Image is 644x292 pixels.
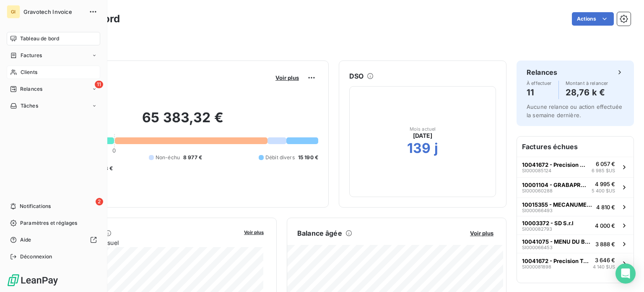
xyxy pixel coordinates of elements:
[596,160,615,167] span: 6 057 €
[7,5,20,18] div: GI
[275,74,299,81] span: Voir plus
[615,263,636,284] div: Open Intercom Messenger
[522,220,574,226] span: 10003372 - SD S.r.l
[241,228,266,236] button: Voir plus
[297,228,342,238] h6: Balance âgée
[21,102,38,110] span: Tâches
[23,8,84,15] span: Gravotech Invoice
[566,81,608,86] span: Montant à relancer
[20,236,31,244] span: Aide
[47,238,238,247] span: Chiffre d'affaires mensuel
[517,216,634,234] button: 10003372 - SD S.r.lSI0000827934 000 €
[566,86,608,99] h4: 28,76 k €
[522,238,592,245] span: 10041075 - MENU DU BOIS
[595,241,615,247] span: 3 888 €
[273,74,301,82] button: Voir plus
[527,86,552,99] h4: 11
[21,52,42,59] span: Factures
[183,154,202,161] span: 8 977 €
[592,187,615,195] span: 5 400 $US
[95,81,103,88] span: 11
[522,161,588,168] span: 10041672 - Precision Tools and Technology Pty. Ltd.
[517,197,634,216] button: 10015355 - MECANUMERIC - RJSI0000664934 810 €
[595,222,615,229] span: 4 000 €
[517,137,634,157] h6: Factures échues
[593,263,615,271] span: 4 140 $US
[592,167,615,174] span: 6 985 $US
[596,204,615,210] span: 4 810 €
[517,177,634,198] button: 10001104 - GRABAPRO GRA201126K71SI0000602884 995 €5 400 $US
[244,229,264,235] span: Voir plus
[527,81,552,86] span: À effectuer
[96,198,103,205] span: 2
[20,219,77,227] span: Paramètres et réglages
[407,140,431,157] h2: 139
[522,258,589,264] span: 10041672 - Precision Tools and Technology Pty. Ltd.
[410,126,436,132] span: Mois actuel
[349,71,364,81] h6: DSO
[527,67,557,77] h6: Relances
[20,253,52,260] span: Déconnexion
[298,154,318,161] span: 15 190 €
[7,274,59,287] img: Logo LeanPay
[21,68,37,76] span: Clients
[522,188,553,193] span: SI000060288
[572,12,614,26] button: Actions
[595,257,615,263] span: 3 646 €
[265,154,295,161] span: Débit divers
[467,229,496,237] button: Voir plus
[156,154,180,161] span: Non-échu
[522,208,553,213] span: SI000066493
[413,132,433,140] span: [DATE]
[595,181,615,187] span: 4 995 €
[517,157,634,177] button: 10041672 - Precision Tools and Technology Pty. Ltd.SI0000851246 057 €6 985 $US
[47,109,318,134] h2: 65 383,32 €
[522,264,551,269] span: SI000081898
[527,103,622,118] span: Aucune relance ou action effectuée la semaine dernière.
[20,35,59,42] span: Tableau de bord
[522,226,552,231] span: SI000082793
[20,203,51,210] span: Notifications
[522,201,593,208] span: 10015355 - MECANUMERIC - RJ
[112,147,116,154] span: 0
[522,182,588,188] span: 10001104 - GRABAPRO GRA201126K71
[434,140,438,157] h2: j
[517,234,634,253] button: 10041075 - MENU DU BOISSI0000664533 888 €
[522,168,551,173] span: SI000085124
[517,253,634,274] button: 10041672 - Precision Tools and Technology Pty. Ltd.SI0000818983 646 €4 140 $US
[7,233,100,247] a: Aide
[470,230,493,237] span: Voir plus
[20,85,42,93] span: Relances
[522,245,553,250] span: SI000066453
